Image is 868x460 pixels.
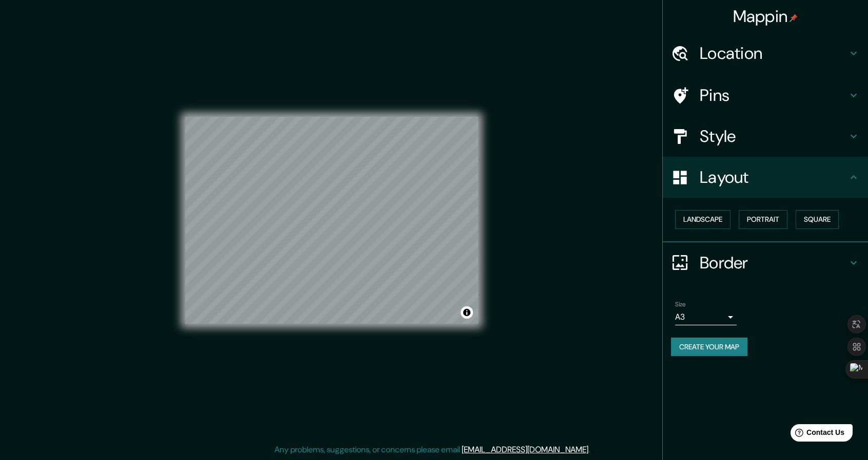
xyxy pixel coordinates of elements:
[671,338,747,357] button: Create your map
[185,117,478,324] canvas: Map
[663,242,868,283] div: Border
[700,253,847,273] h4: Border
[590,444,591,456] div: .
[675,309,737,325] div: A3
[461,306,473,319] button: Toggle attribution
[777,420,857,449] iframe: Help widget launcher
[663,157,868,198] div: Layout
[700,85,847,106] h4: Pins
[675,210,731,229] button: Landscape
[274,444,590,456] p: Any problems, suggestions, or concerns please email .
[700,126,847,147] h4: Style
[663,33,868,74] div: Location
[591,444,594,456] div: .
[790,14,798,22] img: pin-icon.png
[663,75,868,116] div: Pins
[663,116,868,157] div: Style
[700,167,847,187] h4: Layout
[739,210,787,229] button: Portrait
[700,43,847,64] h4: Location
[733,6,798,27] h4: Mappin
[675,300,686,308] label: Size
[796,210,839,229] button: Square
[462,444,588,455] a: [EMAIL_ADDRESS][DOMAIN_NAME]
